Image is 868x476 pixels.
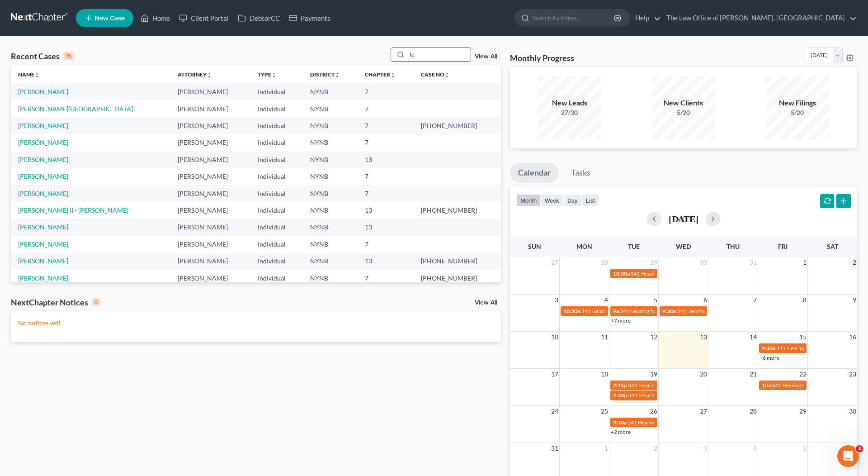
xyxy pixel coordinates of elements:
td: 7 [358,185,414,202]
span: 9:30a [762,345,775,352]
span: Tue [628,243,640,250]
span: 11 [600,332,609,343]
span: 28 [600,257,609,268]
span: 341 Hearing for [PERSON_NAME] [620,308,701,314]
button: list [582,194,599,206]
div: 27/30 [538,108,601,117]
td: 7 [358,236,414,252]
span: 26 [649,406,658,417]
td: [PERSON_NAME] [170,100,250,117]
span: 3 [554,295,559,305]
td: [PERSON_NAME] [170,253,250,270]
a: Calendar [510,163,559,183]
td: NYNB [303,83,358,100]
td: [PERSON_NAME] [170,219,250,236]
td: 7 [358,134,414,151]
td: [PERSON_NAME] [170,270,250,286]
span: Mon [576,243,592,250]
td: NYNB [303,151,358,168]
span: 341 Hearing for [PERSON_NAME], Frayddelith [628,382,739,389]
span: 7 [752,295,758,305]
span: 31 [749,257,758,268]
span: 30 [848,406,857,417]
h2: [DATE] [669,214,698,224]
a: Help [631,10,661,26]
i: unfold_more [207,72,212,78]
i: unfold_more [34,72,40,78]
td: NYNB [303,270,358,286]
i: unfold_more [335,72,340,78]
a: Nameunfold_more [18,71,40,78]
td: NYNB [303,236,358,252]
td: 13 [358,151,414,168]
span: 6 [852,443,857,454]
a: [PERSON_NAME] [18,240,68,248]
i: unfold_more [444,72,450,78]
span: 341 Hearing for [PERSON_NAME] [772,382,853,389]
td: Individual [250,219,303,236]
td: [PERSON_NAME] [170,83,250,100]
a: Typeunfold_more [258,71,277,78]
a: +6 more [759,354,779,361]
td: 13 [358,253,414,270]
span: New Case [94,15,125,22]
span: 4 [752,443,758,454]
td: Individual [250,151,303,168]
td: 7 [358,168,414,185]
td: Individual [250,117,303,134]
td: [PERSON_NAME] [170,151,250,168]
td: Individual [250,168,303,185]
div: 0 [92,298,100,306]
td: [PERSON_NAME] [170,168,250,185]
span: 29 [649,257,658,268]
a: Case Nounfold_more [421,71,450,78]
td: 13 [358,202,414,219]
td: Individual [250,236,303,252]
div: New Filings [766,98,829,108]
a: [PERSON_NAME] [18,88,68,95]
td: [PHONE_NUMBER] [414,270,501,286]
span: 22 [798,369,807,380]
span: 341 Hearing for [PERSON_NAME] [631,270,712,277]
td: [PHONE_NUMBER] [414,202,501,219]
span: 9:30a [613,419,627,426]
button: week [541,194,563,206]
a: Attorneyunfold_more [178,71,212,78]
span: 10a [762,382,771,389]
span: 341 Hearing for [PERSON_NAME] [628,392,709,399]
span: 29 [798,406,807,417]
span: 4 [604,295,609,305]
span: 18 [600,369,609,380]
td: NYNB [303,202,358,219]
span: 14 [749,332,758,343]
span: 6 [703,295,708,305]
span: 24 [550,406,559,417]
div: 5/20 [652,108,715,117]
td: NYNB [303,253,358,270]
td: 7 [358,83,414,100]
span: 30 [699,257,708,268]
a: Chapterunfold_more [365,71,396,78]
span: 16 [848,332,857,343]
td: Individual [250,270,303,286]
span: 31 [550,443,559,454]
span: 19 [649,369,658,380]
div: New Clients [652,98,715,108]
span: Fri [778,243,788,250]
span: 10:30a [563,308,580,314]
span: 341 Hearing for [PERSON_NAME] [776,345,857,352]
td: [PHONE_NUMBER] [414,253,501,270]
a: +7 more [611,317,631,324]
span: 9:30a [662,308,676,314]
td: Individual [250,202,303,219]
a: [PERSON_NAME] [18,223,68,231]
a: The Law Office of [PERSON_NAME], [GEOGRAPHIC_DATA] [662,10,857,26]
span: 5 [802,443,807,454]
td: NYNB [303,168,358,185]
p: No notices yet! [18,319,494,328]
span: 3 [856,445,863,452]
a: DebtorCC [233,10,284,26]
td: [PERSON_NAME] [170,185,250,202]
td: Individual [250,83,303,100]
a: [PERSON_NAME] [18,122,68,129]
